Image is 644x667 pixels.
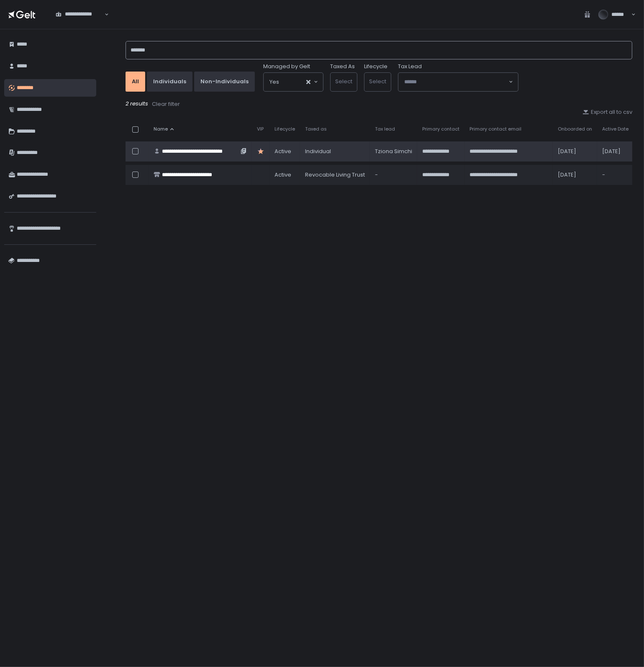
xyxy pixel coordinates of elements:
span: Select [369,77,386,85]
label: Lifecycle [364,63,387,70]
input: Search for option [56,18,104,26]
div: Non-Individuals [200,78,249,85]
div: [DATE] [602,148,629,155]
div: Search for option [398,73,518,91]
div: Search for option [264,73,323,91]
div: Revocable Living Trust [305,171,365,179]
button: Clear Selected [306,80,310,84]
button: Non-Individuals [194,72,255,92]
span: Primary contact [422,126,459,132]
button: Clear filter [151,100,180,108]
div: - [602,171,629,179]
span: Yes [269,78,279,86]
div: [DATE] [558,148,592,155]
span: Active Date [602,126,629,132]
input: Search for option [404,78,508,86]
div: Search for option [50,6,109,23]
div: All [132,78,139,85]
label: Taxed As [330,63,355,70]
span: Name [154,126,168,132]
input: Search for option [279,78,305,86]
div: Individual [305,148,365,155]
div: Tziona Simchi [375,148,412,155]
span: active [275,148,291,155]
div: - [375,171,412,179]
span: Primary contact email [470,126,521,132]
button: All [126,72,145,92]
button: Individuals [147,72,192,92]
span: Select [335,77,352,85]
div: [DATE] [558,171,592,179]
div: 2 results [126,100,632,108]
span: active [275,171,291,179]
span: Lifecycle [275,126,295,132]
button: Export all to csv [582,108,632,116]
div: Clear filter [152,100,180,108]
span: Tax Lead [398,63,422,70]
span: Onboarded on [558,126,592,132]
div: Individuals [153,78,186,85]
span: VIP [257,126,264,132]
span: Tax lead [375,126,395,132]
span: Managed by Gelt [263,63,310,70]
span: Taxed as [305,126,327,132]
